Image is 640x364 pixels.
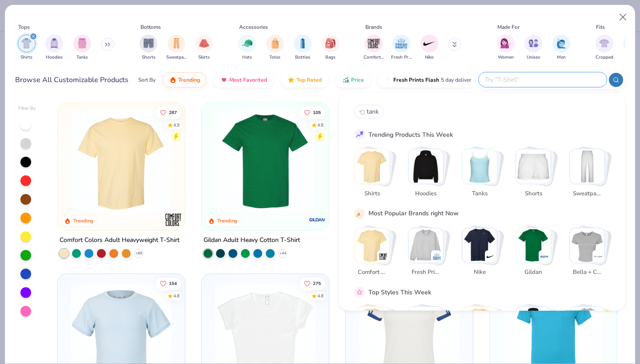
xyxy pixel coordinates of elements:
span: Comfort Colors [364,54,384,61]
span: 287 [169,110,177,115]
span: Totes [269,54,280,61]
img: Athleisure [462,307,497,341]
img: Fresh Prints Image [395,37,408,50]
button: Stack Card Button Sweatpants [569,149,610,202]
button: filter button [364,35,384,61]
span: Shorts [142,54,156,61]
span: Bottles [295,54,310,61]
div: 4.9 [174,122,180,128]
span: Hoodies [411,189,440,198]
div: filter for Comfort Colors [364,35,384,61]
span: 105 [313,110,321,115]
img: Gildan [540,252,549,261]
button: Stack Card Button Athleisure [462,306,503,359]
span: Gildan [519,268,548,277]
div: filter for Women [497,35,515,61]
img: Men Image [556,38,566,48]
div: filter for Fresh Prints [391,35,412,61]
img: trending.gif [169,76,176,83]
span: 154 [169,281,177,285]
button: Stack Card Button Comfort Colors [354,227,395,280]
img: Comfort Colors Image [367,37,380,50]
div: Sort By [138,76,156,84]
button: Stack Card Button Gildan [516,227,556,280]
span: Bella + Canvas [572,268,601,277]
img: Tanks Image [77,38,87,48]
button: Like [300,277,325,289]
div: filter for Tanks [73,35,91,61]
button: Stack Card Button Preppy [516,306,556,359]
img: Shirts Image [21,38,32,48]
img: Tanks [462,149,497,184]
button: Stack Card Button Shirts [354,149,395,202]
div: Tops [18,23,30,31]
img: most_fav.gif [220,76,228,83]
div: Brands [365,23,382,31]
div: Top Styles This Week [368,287,431,297]
div: filter for Unisex [524,35,542,61]
img: Shorts Image [144,38,154,48]
button: Like [156,106,182,119]
img: Bottles Image [298,38,308,48]
img: party_popper.gif [356,209,364,217]
button: Trending [163,72,207,87]
div: filter for Bags [322,35,340,61]
span: Trending [178,76,200,83]
div: filter for Cropped [596,35,613,61]
div: filter for Shorts [140,35,157,61]
span: Top Rated [296,76,322,83]
img: Hoodies [408,149,443,184]
img: Fresh Prints [432,252,441,261]
span: 5 day delivery [441,75,474,85]
img: Women Image [500,38,511,48]
button: filter button [552,35,570,61]
img: Sweatpants [570,149,604,184]
button: Stack Card Button Classic [354,306,395,359]
button: Most Favorited [214,72,274,87]
img: Sportswear [408,307,443,341]
img: Comfort Colors logo [164,211,182,229]
img: Shirts [355,149,389,184]
span: Men [557,54,566,61]
img: Cropped Image [599,38,609,48]
input: Try "T-Shirt" [484,75,600,85]
div: Filter By [18,105,36,112]
button: Like [300,106,325,119]
img: Nike [486,252,495,261]
button: Stack Card Button Cozy [569,306,610,359]
button: filter button [73,35,91,61]
button: filter button [238,35,256,61]
img: db319196-8705-402d-8b46-62aaa07ed94f [211,112,320,212]
div: Trending Products This Week [368,130,453,139]
button: Stack Card Button Fresh Prints [408,227,449,280]
button: Stack Card Button Nike [462,227,503,280]
img: Classic [355,307,389,341]
button: Close [615,9,632,26]
span: Fresh Prints [391,54,412,61]
button: Fresh Prints Flash5 day delivery [378,72,480,87]
span: Nike [465,268,494,277]
img: Shorts [516,149,551,184]
img: Hoodies Image [49,38,59,48]
button: Like [156,277,182,289]
span: Shirts [20,54,32,61]
img: Gildan [516,228,551,262]
span: Cropped [596,54,613,61]
span: Hats [242,54,252,61]
span: Fresh Prints [411,268,440,277]
div: filter for Nike [420,35,438,61]
img: Unisex Image [528,38,539,48]
span: + 44 [280,251,286,256]
img: trend_line.gif [356,131,364,138]
button: filter button [322,35,340,61]
img: Bags Image [325,38,335,48]
div: filter for Shirts [18,35,36,61]
img: Comfort Colors [355,228,389,262]
div: filter for Totes [266,35,284,61]
button: Stack Card Button Sportswear [408,306,449,359]
button: filter button [294,35,312,61]
span: Fresh Prints Flash [393,76,439,83]
img: Sweatpants Image [172,38,181,48]
span: Nike [425,54,433,61]
span: Women [498,54,514,61]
